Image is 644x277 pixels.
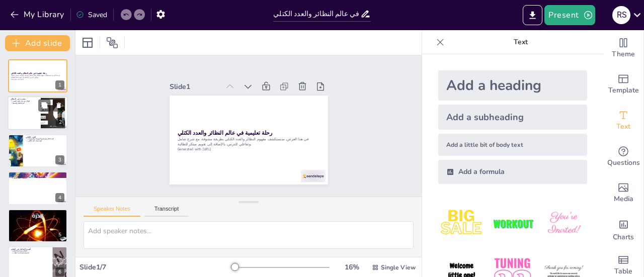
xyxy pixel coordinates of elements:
[38,100,50,112] button: Duplicate Slide
[11,210,64,213] p: استراتيجيات مبتكرة للتقويم
[11,72,47,74] strong: رحلة تعليمية في عالم النظائر والعدد الكتلي
[13,103,38,105] p: أنواع النظائر وأهميتها
[8,59,67,93] div: 1
[613,232,634,243] span: Charts
[603,30,643,66] div: Change the overall theme
[53,100,65,112] button: Delete Slide
[438,160,587,184] div: Add a formula
[13,101,38,103] p: النظائر هي ذرات لنفس العنصر
[273,7,360,21] input: Insert title
[106,37,118,49] span: Position
[13,175,64,177] p: تأثير النظائر على العدد الكتلي
[603,175,643,211] div: Add images, graphics, shapes or video
[210,62,255,152] strong: رحلة تعليمية في عالم النظائر والعدد الكتلي
[614,266,632,277] span: Table
[11,98,38,101] p: مقدمة عن النظائر
[616,121,630,132] span: Text
[5,35,70,51] button: Add slide
[438,105,587,130] div: Add a subheading
[28,138,64,140] p: العدد الكتلي هو مجموع البروتونات والنيوترونات
[13,215,64,217] p: تعزيز الفهم من خلال التفاعل
[201,65,268,200] p: في هذا العرض، سنستكشف مفهوم النظائر والعدد الكتلي بطريقة مشوقة، مع شرح شامل وتفاعلي للدرس، بالإضا...
[28,140,64,142] p: كيفية حساب العدد الكتلي
[381,263,416,271] span: Single View
[11,173,64,176] p: العلاقة بين النظائر والعدد الكتلي
[603,66,643,103] div: Add ready made slides
[8,171,67,205] div: 4
[438,70,587,101] div: Add a heading
[144,206,189,217] button: Transcript
[489,200,536,247] img: 2.jpeg
[8,134,67,167] div: 3
[438,134,587,156] div: Add a little bit of body text
[11,78,64,80] p: Generated with [URL]
[540,200,587,247] img: 3.jpeg
[55,80,64,89] div: 1
[55,193,64,202] div: 4
[26,136,64,139] p: العدد الكتلي
[8,7,68,23] button: My Library
[55,267,64,276] div: 6
[55,230,64,239] div: 5
[340,262,364,272] div: 16 %
[248,36,277,85] div: Slide 1
[608,85,639,96] span: Template
[603,139,643,175] div: Get real-time input from your audience
[76,10,107,20] div: Saved
[603,103,643,139] div: Add text boxes
[544,5,595,25] button: Present
[13,252,49,254] p: أنشطة تفاعلية لجذب الطلاب
[8,209,67,242] div: 5
[79,35,96,51] div: Layout
[13,177,64,179] p: التطبيقات العملية للنظائر
[13,250,49,252] p: التفاعل يعزز تجربة التعلم
[523,5,542,25] button: Export to PowerPoint
[8,97,68,131] div: 2
[614,194,633,205] span: Media
[438,200,485,247] img: 1.jpeg
[84,206,140,217] button: Speaker Notes
[79,262,233,272] div: Slide 1 / 7
[612,49,635,60] span: Theme
[11,248,50,251] p: أهمية التفاعل في التعلم
[612,6,630,24] div: R S
[13,213,64,215] p: استراتيجيات مبتكرة للتقويم
[607,157,640,168] span: Questions
[603,211,643,247] div: Add charts and graphs
[448,30,593,54] p: Text
[55,155,64,164] div: 3
[11,75,64,78] p: في هذا العرض، سنستكشف مفهوم النظائر والعدد الكتلي بطريقة مشوقة، مع شرح شامل وتفاعلي للدرس، بالإضا...
[196,69,259,202] p: Generated with [URL]
[612,5,630,25] button: R S
[56,118,65,127] div: 2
